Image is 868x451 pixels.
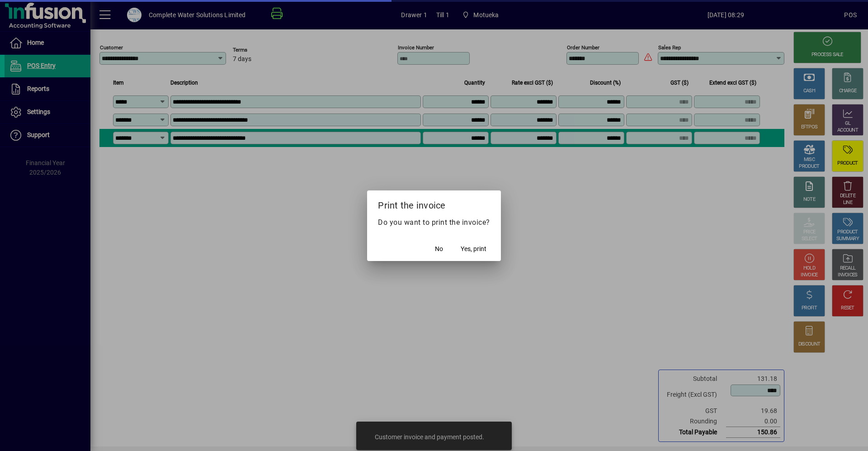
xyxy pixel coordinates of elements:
p: Do you want to print the invoice? [378,217,490,228]
button: No [425,241,453,257]
span: No [435,244,443,254]
h2: Print the invoice [367,190,501,217]
button: Yes, print [457,241,490,257]
span: Yes, print [461,244,486,254]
